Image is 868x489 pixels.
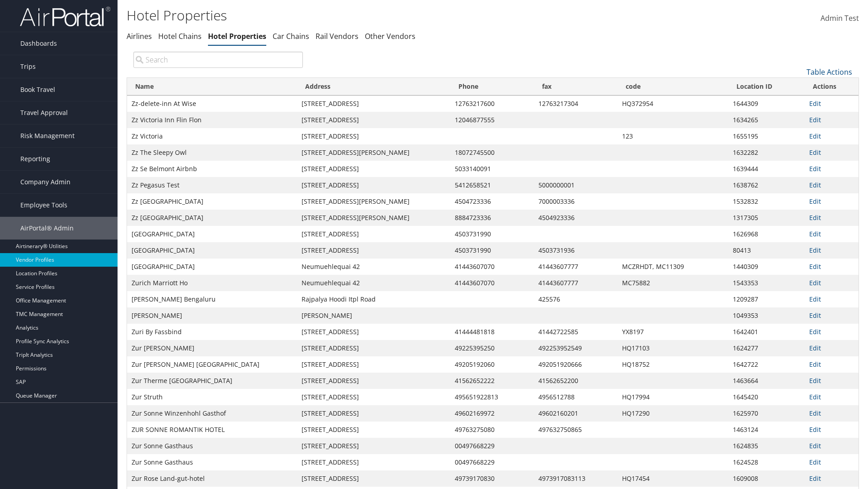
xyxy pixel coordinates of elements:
td: 4973917083113 [534,470,618,487]
td: YX8197 [618,324,728,340]
td: [STREET_ADDRESS] [297,356,450,373]
span: Risk Management [20,125,75,147]
th: Location ID: activate to sort column ascending [728,78,805,96]
td: Zz Se Belmont Airbnb [127,161,297,177]
th: Phone: activate to sort column ascending [450,78,534,96]
td: Zz [GEOGRAPHIC_DATA] [127,193,297,210]
td: Zur Rose Land-gut-hotel [127,470,297,487]
td: 1209287 [728,291,805,307]
td: 49225395250 [450,340,534,356]
td: 41442722585 [534,324,618,340]
td: 1625970 [728,405,805,422]
td: [GEOGRAPHIC_DATA] [127,259,297,275]
a: Edit [809,262,821,271]
td: 1645420 [728,389,805,405]
td: 41444481818 [450,324,534,340]
td: [PERSON_NAME] Bengaluru [127,291,297,307]
td: Zur Sonne Gasthaus [127,454,297,470]
td: Zurich Marriott Ho [127,275,297,291]
td: [STREET_ADDRESS] [297,226,450,242]
td: 1632282 [728,144,805,161]
td: 4504723336 [450,193,534,210]
a: Edit [809,441,821,450]
td: [STREET_ADDRESS] [297,470,450,487]
td: Zur Sonne Winzenhohl Gasthof [127,405,297,422]
a: Rail Vendors [316,31,359,41]
td: 1655195 [728,128,805,144]
td: 1049353 [728,307,805,324]
span: Trips [20,55,36,78]
a: Edit [809,115,821,124]
td: MC75882 [618,275,728,291]
td: [STREET_ADDRESS] [297,96,450,112]
td: 80413 [728,242,805,259]
td: Zz-delete-inn At Wise [127,96,297,112]
td: Neumuehlequai 42 [297,275,450,291]
th: Actions [805,78,859,96]
td: Rajpalya Hoodi Itpl Road [297,291,450,307]
td: 4504923336 [534,210,618,226]
td: [STREET_ADDRESS] [297,438,450,454]
td: Zur [PERSON_NAME] [127,340,297,356]
td: 492253952549 [534,340,618,356]
td: Zz Pegasus Test [127,177,297,193]
td: 00497668229 [450,438,534,454]
td: 8884723336 [450,210,534,226]
span: Company Admin [20,171,71,193]
a: Airlines [127,31,152,41]
td: 00497668229 [450,454,534,470]
td: Zz Victoria [127,128,297,144]
td: HQ17290 [618,405,728,422]
td: 41443607777 [534,275,618,291]
td: 41443607777 [534,259,618,275]
a: Edit [809,409,821,417]
th: Name: activate to sort column ascending [127,78,297,96]
td: 4503731936 [534,242,618,259]
td: 49602169972 [450,405,534,422]
td: 4503731990 [450,242,534,259]
td: 49739170830 [450,470,534,487]
a: Edit [809,181,821,189]
a: Edit [809,230,821,238]
span: Reporting [20,148,50,170]
a: Edit [809,132,821,140]
a: Car Chains [273,31,309,41]
td: 123 [618,128,728,144]
td: Zur Therme [GEOGRAPHIC_DATA] [127,373,297,389]
td: [STREET_ADDRESS] [297,161,450,177]
td: [STREET_ADDRESS] [297,422,450,438]
input: Search [133,52,303,68]
td: 5412658521 [450,177,534,193]
td: 5000000001 [534,177,618,193]
td: 1626968 [728,226,805,242]
span: Book Travel [20,78,55,101]
a: Edit [809,393,821,401]
span: Dashboards [20,32,57,55]
td: 49602160201 [534,405,618,422]
td: 1624528 [728,454,805,470]
td: HQ18752 [618,356,728,373]
td: 1642722 [728,356,805,373]
td: 41562652222 [450,373,534,389]
td: [STREET_ADDRESS] [297,324,450,340]
td: 5033140091 [450,161,534,177]
a: Edit [809,148,821,157]
td: 1642401 [728,324,805,340]
a: Edit [809,344,821,352]
td: 18072745500 [450,144,534,161]
td: 1624835 [728,438,805,454]
td: 12763217304 [534,96,618,112]
td: 12763217600 [450,96,534,112]
a: Edit [809,213,821,222]
td: [STREET_ADDRESS] [297,242,450,259]
td: [STREET_ADDRESS] [297,177,450,193]
td: [STREET_ADDRESS] [297,389,450,405]
td: Zur Sonne Gasthaus [127,438,297,454]
td: 1543353 [728,275,805,291]
td: 495651922813 [450,389,534,405]
td: [STREET_ADDRESS][PERSON_NAME] [297,193,450,210]
td: 7000003336 [534,193,618,210]
td: [PERSON_NAME] [127,307,297,324]
td: [STREET_ADDRESS][PERSON_NAME] [297,144,450,161]
td: MCZRHDT, MC11309 [618,259,728,275]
